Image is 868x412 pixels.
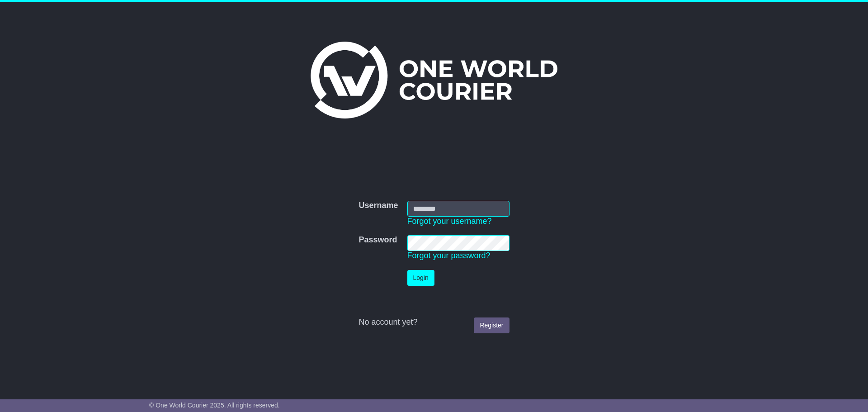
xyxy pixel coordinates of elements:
label: Username [359,201,398,211]
span: © One World Courier 2025. All rights reserved. [149,402,280,409]
a: Register [474,317,509,333]
div: No account yet? [359,317,509,327]
img: One World [311,42,557,118]
label: Password [359,235,397,245]
a: Forgot your username? [407,217,492,226]
button: Login [407,270,434,286]
a: Forgot your password? [407,251,491,260]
